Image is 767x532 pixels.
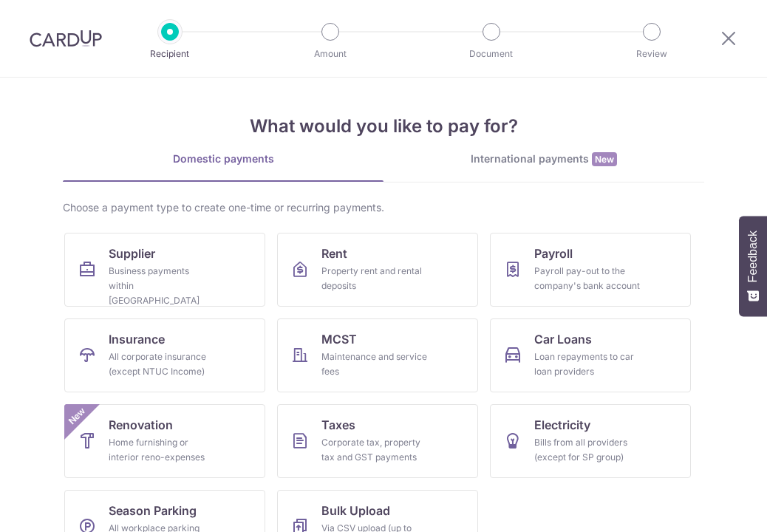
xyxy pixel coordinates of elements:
[534,330,592,348] span: Car Loans
[109,502,197,519] span: Season Parking
[321,502,390,519] span: Bulk Upload
[672,488,752,525] iframe: Opens a widget where you can find more information
[383,151,704,167] div: International payments
[109,264,215,308] div: Business payments within [GEOGRAPHIC_DATA]
[276,47,385,61] p: Amount
[109,349,215,379] div: All corporate insurance (except NTUC Income)
[321,330,357,348] span: MCST
[739,216,767,316] button: Feedback - Show survey
[65,404,89,429] span: New
[277,404,478,478] a: TaxesCorporate tax, property tax and GST payments
[321,245,347,262] span: Rent
[534,435,641,465] div: Bills from all providers (except for SP group)
[109,245,155,262] span: Supplier
[321,435,428,465] div: Corporate tax, property tax and GST payments
[277,318,478,392] a: MCSTMaintenance and service fees
[490,233,691,307] a: PayrollPayroll pay-out to the company's bank account
[490,404,691,478] a: ElectricityBills from all providers (except for SP group)
[109,416,173,434] span: Renovation
[109,435,215,465] div: Home furnishing or interior reno-expenses
[63,113,704,140] h4: What would you like to pay for?
[321,264,428,293] div: Property rent and rental deposits
[534,349,641,379] div: Loan repayments to car loan providers
[64,233,265,307] a: SupplierBusiness payments within [GEOGRAPHIC_DATA]
[746,231,760,282] span: Feedback
[534,416,590,434] span: Electricity
[63,200,704,215] div: Choose a payment type to create one-time or recurring payments.
[64,404,265,478] a: RenovationHome furnishing or interior reno-expensesNew
[534,245,573,262] span: Payroll
[490,318,691,392] a: Car LoansLoan repayments to car loan providers
[30,30,102,47] img: CardUp
[277,233,478,307] a: RentProperty rent and rental deposits
[437,47,546,61] p: Document
[321,349,428,379] div: Maintenance and service fees
[597,47,706,61] p: Review
[534,264,641,293] div: Payroll pay-out to the company's bank account
[321,416,355,434] span: Taxes
[64,318,265,392] a: InsuranceAll corporate insurance (except NTUC Income)
[115,47,225,61] p: Recipient
[63,151,383,166] div: Domestic payments
[109,330,165,348] span: Insurance
[592,152,617,166] span: New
